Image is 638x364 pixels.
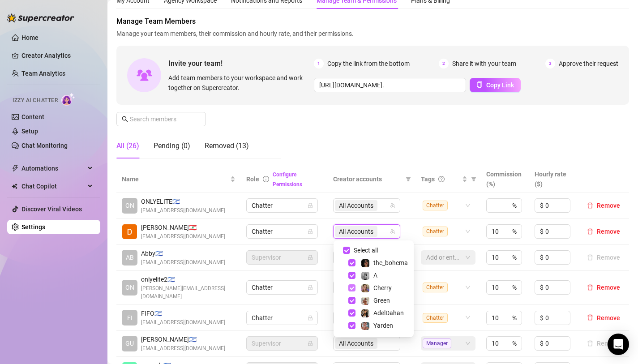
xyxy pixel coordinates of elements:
span: Cherry [373,284,392,291]
span: AdelDahan [373,309,404,317]
span: delete [587,314,593,321]
div: All (26) [116,141,139,151]
span: FIFO 🇮🇱 [141,308,225,318]
img: A [361,272,369,280]
span: 3 [545,59,555,69]
span: Select tree node [348,309,355,317]
span: Remove [597,314,620,321]
span: All Accounts [339,227,373,236]
span: team [390,229,395,234]
img: logo-BBDzfeDw.svg [7,13,74,22]
span: All Accounts [335,200,377,211]
div: Pending (0) [154,141,190,151]
span: Manager [423,338,451,348]
button: Remove [583,226,624,237]
span: Select all [350,245,381,255]
span: Copy Link [486,81,514,89]
span: Yarden [373,322,393,329]
span: thunderbolt [12,165,19,172]
span: [EMAIL_ADDRESS][DOMAIN_NAME] [141,344,225,353]
span: lock [308,315,313,321]
a: Configure Permissions [273,171,302,188]
button: Remove [583,200,624,211]
span: Manage Team Members [116,16,629,27]
span: ON [125,283,134,292]
span: Chat Copilot [21,179,85,193]
span: Select tree node [348,259,355,266]
button: Remove [583,338,624,349]
img: Chat Copilot [12,183,17,189]
a: Creator Analytics [21,48,93,63]
a: Home [21,34,39,41]
span: filter [471,176,476,182]
span: Approve their request [559,59,618,69]
button: Remove [583,252,624,263]
span: GU [125,338,134,348]
img: Dana Roz [122,224,137,239]
span: Automations [21,161,85,176]
span: Chatter [423,227,448,236]
span: Select tree node [348,284,355,291]
span: 2 [439,59,449,69]
span: Add team members to your workspace and work together on Supercreator. [168,73,310,93]
span: Name [122,174,228,184]
span: team [390,203,395,208]
span: Select tree node [348,297,355,304]
span: ON [125,201,134,210]
span: Manage your team members, their commission and hourly rate, and their permissions. [116,29,629,39]
span: 1 [314,59,324,69]
span: lock [308,341,313,346]
span: Invite your team! [168,58,314,69]
span: ONLYELITE 🇮🇱 [141,197,225,206]
span: delete [587,284,593,291]
span: Remove [597,228,620,235]
a: Content [21,113,44,120]
span: question-circle [438,176,445,182]
a: Chat Monitoring [21,142,68,149]
span: onlyelite2 🇮🇱 [141,274,236,284]
span: Tags [421,174,435,184]
span: lock [308,285,313,290]
span: Izzy AI Chatter [13,96,58,105]
div: Removed (13) [205,141,249,151]
img: the_bohema [361,259,369,267]
img: Yarden [361,322,369,330]
button: Remove [583,282,624,293]
span: Chatter [423,283,448,292]
span: the_bohema [373,259,408,266]
span: [PERSON_NAME] 🇱🇧 [141,223,225,232]
span: [PERSON_NAME] 🇮🇱 [141,334,225,344]
span: Copy the link from the bottom [327,59,410,69]
span: Green [373,297,390,304]
span: delete [587,228,593,235]
a: Team Analytics [21,70,65,77]
span: delete [587,202,593,209]
span: Remove [597,202,620,209]
span: Chatter [252,311,313,325]
span: A [373,272,377,279]
img: Green [361,297,369,305]
img: AI Chatter [61,93,75,106]
span: Chatter [423,201,448,210]
span: filter [406,176,411,182]
span: filter [469,172,478,186]
span: AB [126,253,134,262]
span: copy [476,81,483,88]
input: Search members [130,114,193,124]
span: Role [246,176,259,183]
span: Select tree node [348,322,355,329]
span: [EMAIL_ADDRESS][DOMAIN_NAME] [141,206,225,215]
span: [PERSON_NAME][EMAIL_ADDRESS][DOMAIN_NAME] [141,284,236,301]
th: Commission (%) [481,166,530,193]
span: Select tree node [348,272,355,279]
span: Chatter [423,313,448,323]
span: FI [127,313,133,323]
span: Remove [597,284,620,291]
span: lock [308,229,313,234]
a: Settings [21,223,45,231]
span: All Accounts [339,201,373,210]
span: Abby 🇮🇱 [141,248,225,258]
th: Name [116,166,241,193]
span: info-circle [263,176,269,182]
span: Share it with your team [452,59,516,69]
